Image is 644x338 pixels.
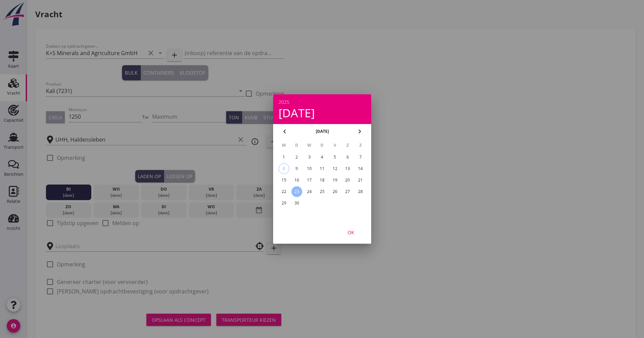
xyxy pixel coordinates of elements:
[290,140,303,151] th: D
[354,140,366,151] th: Z
[291,163,302,174] button: 9
[342,152,353,163] button: 6
[342,186,353,197] button: 27
[329,152,340,163] button: 5
[316,140,328,151] th: D
[304,152,315,163] button: 3
[329,140,341,151] th: V
[304,163,315,174] button: 10
[356,127,364,136] i: chevron_right
[316,175,327,186] button: 18
[341,229,360,236] div: OK
[329,186,340,197] button: 26
[342,163,353,174] button: 13
[336,226,366,238] button: OK
[291,198,302,209] button: 30
[355,175,366,186] button: 21
[279,164,289,174] div: 8
[316,152,327,163] button: 4
[278,186,289,197] button: 22
[279,107,366,119] div: [DATE]
[291,175,302,186] button: 16
[313,126,331,137] button: [DATE]
[329,163,340,174] button: 12
[355,186,366,197] button: 28
[342,175,353,186] button: 20
[278,163,289,174] button: 8
[316,186,327,197] button: 25
[279,100,366,104] div: 2025
[316,163,327,174] button: 11
[341,140,354,151] th: Z
[281,127,289,136] i: chevron_left
[329,175,340,186] button: 19
[304,186,315,197] button: 24
[278,198,289,209] button: 29
[278,152,289,163] button: 1
[278,140,290,151] th: M
[355,152,366,163] button: 7
[278,175,289,186] button: 15
[291,152,302,163] button: 2
[355,163,366,174] button: 14
[291,186,302,197] button: 23
[303,140,315,151] th: W
[304,175,315,186] button: 17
